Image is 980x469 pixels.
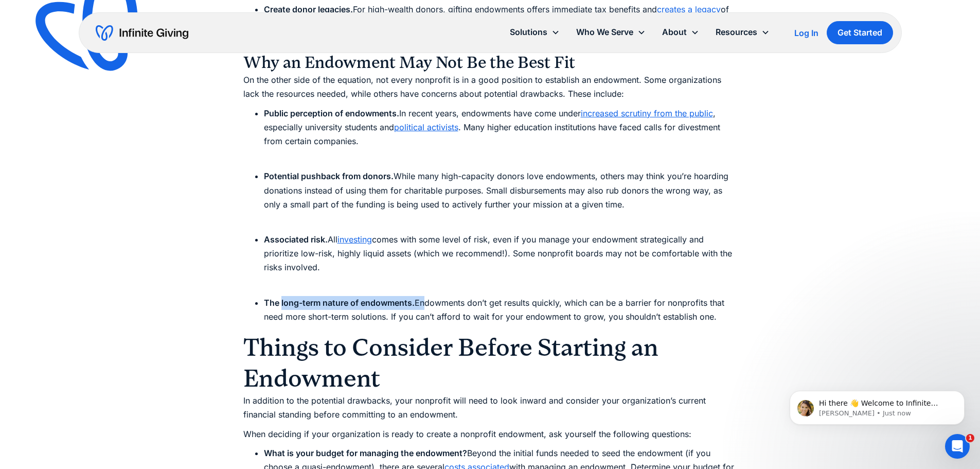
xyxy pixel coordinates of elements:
[657,4,721,14] a: creates a legacy
[510,25,547,39] div: Solutions
[264,108,399,118] strong: Public perception of endowments.
[568,21,654,43] div: Who We Serve
[243,53,737,73] h3: Why an Endowment May Not Be the Best Fit
[243,73,737,101] p: On the other side of the equation, not every nonprofit is in a good position to establish an endo...
[243,427,737,441] p: When deciding if your organization is ready to create a nonprofit endowment, ask yourself the fol...
[337,234,372,245] a: investing
[794,27,818,39] a: Log In
[264,169,737,225] li: While many high-capacity donors love endowments, others may think you’re hoarding donations inste...
[264,171,394,181] strong: Potential pushback from donors.
[576,25,633,39] div: Who We Serve
[966,434,974,442] span: 1
[264,3,737,45] li: For high-wealth donors, gifting endowments offers immediate tax benefits and of sustainable givin...
[502,21,568,43] div: Solutions
[264,298,415,308] strong: The long-term nature of endowments.
[264,233,737,289] li: All comes with some level of risk, even if you manage your endowment strategically and prioritize...
[264,296,737,324] li: Endowments don’t get results quickly, which can be a barrier for nonprofits that need more short-...
[716,25,757,39] div: Resources
[264,4,353,14] strong: Create donor legacies.
[827,21,893,44] a: Get Started
[243,394,737,422] p: In addition to the potential drawbacks, your nonprofit will need to look inward and consider your...
[581,108,713,118] a: increased scrutiny from the public
[707,21,778,43] div: Resources
[264,448,467,458] strong: What is your budget for managing the endowment?
[264,107,737,163] li: In recent years, endowments have come under , especially university students and . Many higher ed...
[264,234,328,245] strong: Associated risk.
[96,25,188,41] a: home
[662,25,687,39] div: About
[394,122,458,132] a: political activists
[774,369,980,441] iframe: Intercom notifications message
[945,434,970,459] iframe: Intercom live chat
[654,21,707,43] div: About
[794,29,818,37] div: Log In
[243,332,737,394] h2: Things to Consider Before Starting an Endowment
